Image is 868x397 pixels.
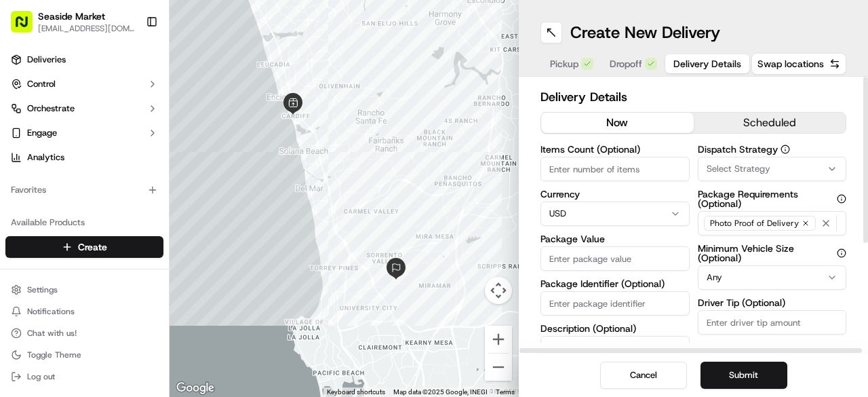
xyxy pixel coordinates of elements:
[540,145,690,154] label: Items Count (Optional)
[698,244,847,263] label: Minimum Vehicle Size (Optional)
[837,194,846,204] button: Package Requirements (Optional)
[540,189,690,199] label: Currency
[27,328,77,339] span: Chat with us!
[550,57,578,71] span: Pickup
[5,147,163,168] a: Analytics
[485,354,512,381] button: Zoom out
[327,387,385,397] button: Keyboard shortcuts
[540,279,690,288] label: Package Identifier (Optional)
[701,362,787,389] button: Submit
[27,371,55,382] span: Log out
[38,10,105,23] button: Seaside Market
[698,189,847,208] label: Package Requirements (Optional)
[540,234,690,244] label: Package Value
[781,145,790,154] button: Dispatch Strategy
[27,349,81,360] span: Toggle Theme
[14,54,247,75] p: Welcome 👋
[5,367,163,386] button: Log out
[5,302,163,321] button: Notifications
[27,151,64,164] span: Analytics
[5,179,163,201] div: Favorites
[27,284,58,295] span: Settings
[698,145,847,154] label: Dispatch Strategy
[698,310,847,335] input: Enter driver tip amount
[5,212,163,233] div: Available Products
[541,113,694,133] button: now
[540,324,690,333] label: Description (Optional)
[610,57,642,71] span: Dropoff
[570,22,720,43] h1: Create New Delivery
[96,229,164,240] a: Powered byPylon
[35,87,244,101] input: Got a question? Start typing here...
[710,218,799,229] span: Photo Proof of Delivery
[46,129,222,143] div: Start new chat
[109,191,223,215] a: 💻API Documentation
[393,388,488,396] span: Map data ©2025 Google, INEGI
[14,197,24,208] div: 📗
[540,291,690,316] input: Enter package identifier
[5,324,163,343] button: Chat with us!
[485,277,512,304] button: Map camera controls
[673,57,741,71] span: Delivery Details
[496,388,515,396] a: Terms (opens in new tab)
[698,211,847,235] button: Photo Proof of Delivery
[600,362,687,389] button: Cancel
[135,229,164,240] span: Pylon
[5,5,140,38] button: Seaside Market[EMAIL_ADDRESS][DOMAIN_NAME]
[485,326,512,353] button: Zoom in
[5,122,163,144] button: Engage
[46,143,172,153] div: We're available if you need us!
[707,163,770,175] span: Select Strategy
[231,133,247,149] button: Start new chat
[38,23,135,34] button: [EMAIL_ADDRESS][DOMAIN_NAME]
[27,196,104,210] span: Knowledge Base
[115,197,125,208] div: 💻
[5,236,163,258] button: Create
[837,248,846,258] button: Minimum Vehicle Size (Optional)
[173,379,218,397] a: Open this area in Google Maps (opens a new window)
[27,102,75,115] span: Orchestrate
[128,196,218,210] span: API Documentation
[5,49,163,71] a: Deliveries
[698,157,847,181] button: Select Strategy
[694,113,846,133] button: scheduled
[540,246,690,271] input: Enter package value
[27,54,66,66] span: Deliveries
[14,13,41,40] img: Nash
[78,240,107,254] span: Create
[14,129,38,153] img: 1736555255976-a54dd68f-1ca7-489b-9aae-adbdc363a1c4
[540,157,690,181] input: Enter number of items
[173,379,218,397] img: Google
[27,306,75,317] span: Notifications
[8,191,109,215] a: 📗Knowledge Base
[27,127,57,139] span: Engage
[5,73,163,95] button: Control
[751,53,846,75] button: Swap locations
[698,298,847,307] label: Driver Tip (Optional)
[5,98,163,119] button: Orchestrate
[5,345,163,364] button: Toggle Theme
[757,57,824,71] span: Swap locations
[5,280,163,299] button: Settings
[540,88,846,107] h2: Delivery Details
[27,78,56,90] span: Control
